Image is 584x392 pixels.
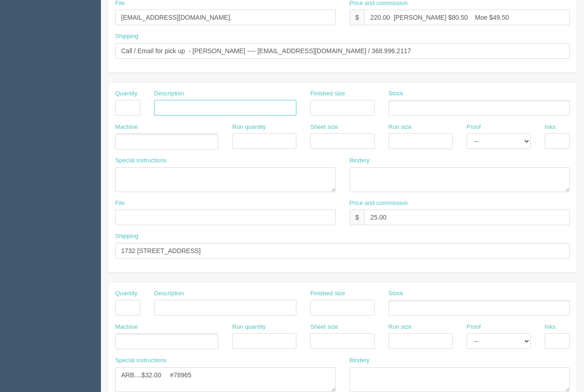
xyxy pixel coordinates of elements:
label: Machine [115,123,138,132]
label: Run quantity [232,323,266,331]
textarea: ARB....$32.00 #78965 [115,367,336,392]
label: Quantity [115,89,137,98]
label: Stock [389,289,404,298]
div: $ [350,10,365,25]
label: Proof [467,323,481,331]
label: File [115,199,125,208]
label: Stock [389,89,404,98]
label: Inks [545,323,556,331]
label: Price and commission [350,199,408,208]
label: Shipping [115,32,139,41]
label: Run size [389,323,412,331]
label: Bindery [350,156,370,165]
label: Run quantity [232,123,266,132]
label: Bindery [350,356,370,365]
label: Sheet size [310,123,338,132]
label: Quantity [115,289,137,298]
label: Sheet size [310,323,338,331]
label: Machine [115,323,138,331]
label: Finished size [310,289,345,298]
label: Special instructions [115,156,167,165]
label: Description [154,289,184,298]
div: $ [350,210,365,225]
label: Run size [389,123,412,132]
label: Description [154,89,184,98]
label: Finished size [310,89,345,98]
label: Special instructions [115,356,167,365]
label: Inks [545,123,556,132]
label: Shipping [115,232,139,241]
label: Proof [467,123,481,132]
